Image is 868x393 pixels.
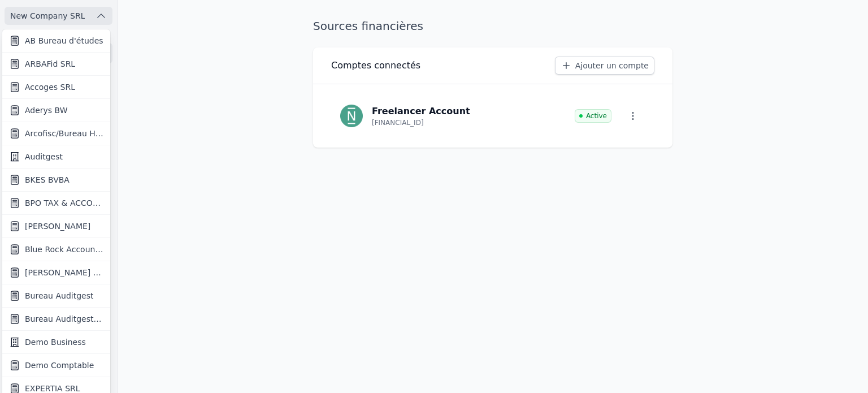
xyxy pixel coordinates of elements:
[25,360,94,371] span: Demo Comptable
[25,58,75,70] span: ARBAFid SRL
[25,128,103,139] span: Arcofisc/Bureau Haot
[25,151,63,162] span: Auditgest
[25,267,103,278] span: [PERSON_NAME] (Fiduciaire)
[25,290,93,301] span: Bureau Auditgest
[25,197,103,209] span: BPO TAX & ACCOUNTANCY SRL
[25,313,103,325] span: Bureau Auditgest - [PERSON_NAME]
[25,244,103,255] span: Blue Rock Accounting
[25,221,90,232] span: [PERSON_NAME]
[25,81,75,93] span: Accoges SRL
[25,105,68,116] span: Aderys BW
[25,336,86,348] span: Demo Business
[25,35,103,46] span: AB Bureau d'études
[25,174,70,185] span: BKES BVBA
